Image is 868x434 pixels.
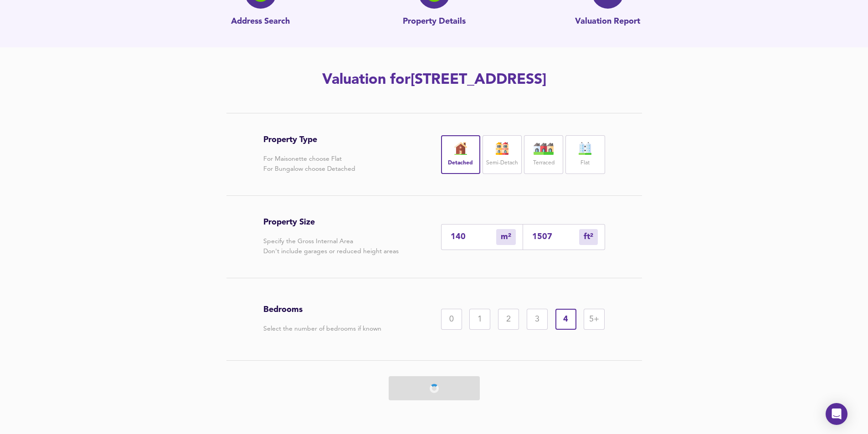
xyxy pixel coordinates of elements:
[584,309,605,330] div: 5+
[527,309,548,330] div: 3
[555,309,576,330] div: 4
[441,135,480,174] div: Detached
[486,158,518,169] label: Semi-Detach
[498,309,519,330] div: 2
[263,324,381,334] p: Select the number of bedrooms if known
[403,16,466,28] p: Property Details
[263,217,399,227] h3: Property Size
[449,142,472,155] img: house-icon
[263,236,399,256] p: Specify the Gross Internal Area Don't include garages or reduced height areas
[579,229,598,245] div: m²
[532,232,579,241] input: Sqft
[231,16,290,28] p: Address Search
[496,229,516,245] div: m²
[263,135,355,145] h3: Property Type
[469,309,490,330] div: 1
[176,70,692,90] h2: Valuation for [STREET_ADDRESS]
[533,158,555,169] label: Terraced
[826,403,847,425] div: Open Intercom Messenger
[263,305,381,315] h3: Bedrooms
[524,135,563,174] div: Terraced
[451,232,496,241] input: Enter sqm
[491,142,514,155] img: house-icon
[532,142,555,155] img: house-icon
[441,309,462,330] div: 0
[575,16,640,28] p: Valuation Report
[448,158,473,169] label: Detached
[580,158,590,169] label: Flat
[483,135,522,174] div: Semi-Detach
[574,142,596,155] img: flat-icon
[263,154,355,174] p: For Maisonette choose Flat For Bungalow choose Detached
[565,135,605,174] div: Flat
